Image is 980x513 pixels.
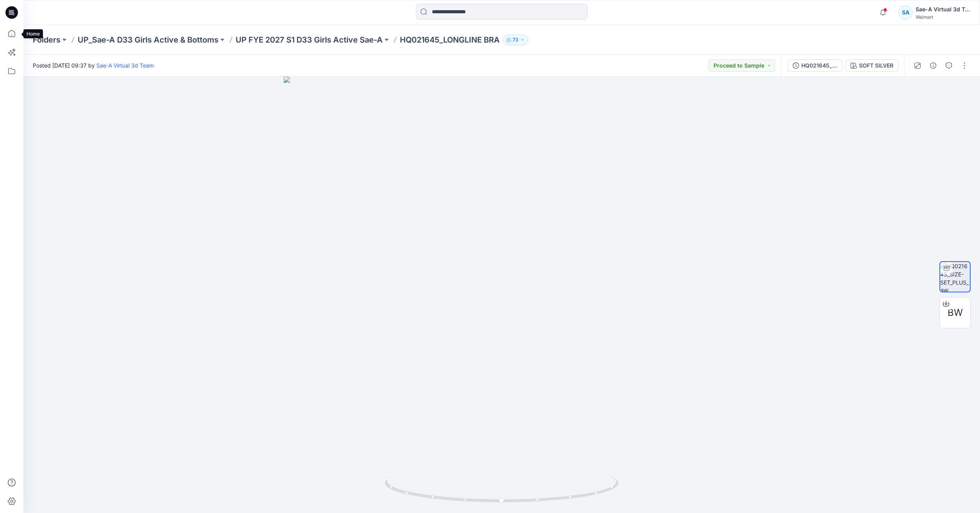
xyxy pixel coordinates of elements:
button: HQ021645_SIZE-SET_PLUS [788,59,842,72]
span: Posted [DATE] 09:37 by [33,61,154,69]
div: SOFT SILVER [859,61,893,70]
img: HQ021645_SIZE-SET_PLUS_AW LONGLINE BRA_SaeA_082925 [940,262,970,292]
div: Sae-A Virtual 3d Team [916,5,970,14]
div: HQ021645_SIZE-SET_PLUS [801,61,837,70]
div: Walmart [916,14,970,20]
div: SA [898,5,913,20]
a: UP_Sae-A D33 Girls Active & Bottoms [78,34,218,45]
a: Sae-A Virtual 3d Team [96,62,154,69]
button: SOFT SILVER [845,59,898,72]
a: Folders [33,34,60,45]
p: HQ021645_LONGLINE BRA [400,34,500,45]
span: BW [948,306,963,320]
a: UP FYE 2027 S1 D33 Girls Active Sae-A [236,34,383,45]
p: 73 [513,36,518,44]
button: Details [927,59,939,72]
button: 73 [503,34,528,45]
